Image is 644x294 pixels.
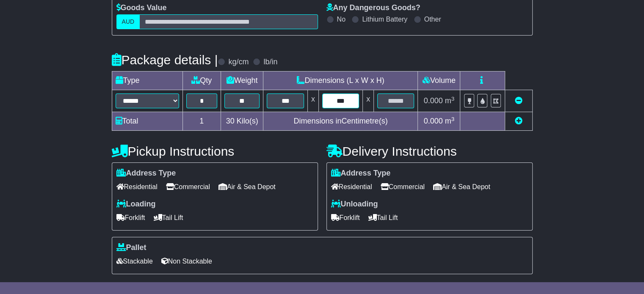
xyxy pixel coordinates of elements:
[112,144,318,158] h4: Pickup Instructions
[166,180,210,193] span: Commercial
[228,58,249,67] label: kg/cm
[263,58,277,67] label: lb/in
[424,15,441,23] label: Other
[221,71,263,90] td: Weight
[112,112,182,131] td: Total
[116,3,167,13] label: Goods Value
[326,144,533,158] h4: Delivery Instructions
[218,180,276,193] span: Air & Sea Depot
[424,96,443,105] span: 0.000
[331,211,360,224] span: Forklift
[307,90,318,112] td: x
[433,180,490,193] span: Air & Sea Depot
[182,112,221,131] td: 1
[424,117,443,125] span: 0.000
[116,200,156,209] label: Loading
[445,96,455,105] span: m
[116,255,153,268] span: Stackable
[515,96,522,105] a: Remove this item
[331,169,391,178] label: Address Type
[451,116,455,122] sup: 3
[362,15,407,23] label: Lithium Battery
[331,180,372,193] span: Residential
[451,96,455,102] sup: 3
[418,71,460,90] td: Volume
[116,211,145,224] span: Forklift
[515,117,522,125] a: Add new item
[337,15,345,23] label: No
[116,180,158,193] span: Residential
[221,112,263,131] td: Kilo(s)
[116,243,146,253] label: Pallet
[182,71,221,90] td: Qty
[263,112,418,131] td: Dimensions in Centimetre(s)
[116,14,140,29] label: AUD
[116,169,176,178] label: Address Type
[445,117,455,125] span: m
[363,90,374,112] td: x
[112,71,182,90] td: Type
[154,211,183,224] span: Tail Lift
[226,117,235,125] span: 30
[326,3,420,13] label: Any Dangerous Goods?
[112,53,218,67] h4: Package details |
[161,255,212,268] span: Non Stackable
[263,71,418,90] td: Dimensions (L x W x H)
[368,211,398,224] span: Tail Lift
[381,180,425,193] span: Commercial
[331,200,378,209] label: Unloading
